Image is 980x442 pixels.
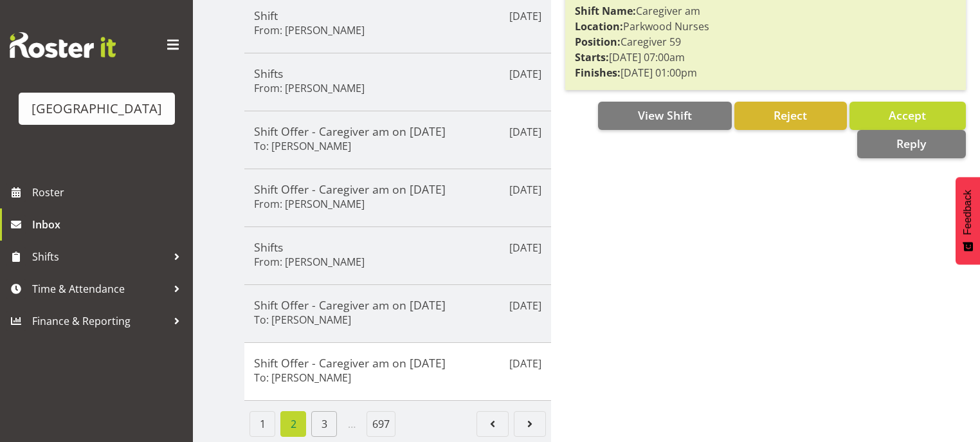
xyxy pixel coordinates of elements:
h5: Shift [254,8,541,23]
p: [DATE] [509,124,541,140]
h5: Shifts [254,66,541,80]
span: Inbox [32,215,186,234]
a: Page 3. [311,411,337,437]
span: Time & Attendance [32,279,167,299]
h6: From: [PERSON_NAME] [254,24,365,37]
p: [DATE] [509,298,541,313]
h6: To: [PERSON_NAME] [254,313,351,326]
button: Reject [734,102,847,130]
p: [DATE] [509,182,541,198]
div: [GEOGRAPHIC_DATA] [32,99,162,118]
strong: Finishes: [575,66,621,80]
p: [DATE] [509,66,541,82]
strong: Position: [575,35,621,49]
h6: From: [PERSON_NAME] [254,82,365,95]
h5: Shift Offer - Caregiver am on [DATE] [254,356,541,370]
h6: From: [PERSON_NAME] [254,255,365,268]
span: Feedback [962,190,974,235]
span: Shifts [32,247,167,266]
strong: Shift Name: [575,4,636,18]
h5: Shifts [254,240,541,254]
h5: Shift Offer - Caregiver am on [DATE] [254,182,541,196]
p: [DATE] [509,240,541,255]
strong: Location: [575,19,623,33]
strong: Starts: [575,50,609,64]
p: [DATE] [509,8,541,24]
img: Rosterit website logo [10,32,116,58]
button: View Shift [598,102,731,130]
p: [DATE] [509,356,541,371]
a: Page 1. [250,411,275,437]
h6: From: [PERSON_NAME] [254,198,365,210]
a: Page 3. [514,411,546,437]
span: Finance & Reporting [32,311,167,331]
h5: Shift Offer - Caregiver am on [DATE] [254,124,541,138]
h6: To: [PERSON_NAME] [254,140,351,152]
span: Reply [896,136,926,151]
span: View Shift [638,107,692,123]
span: Reject [774,107,807,123]
button: Feedback - Show survey [956,177,980,264]
button: Accept [849,102,966,130]
a: Page 1. [476,411,509,437]
a: Page 697. [367,411,395,437]
span: Roster [32,183,186,202]
span: Accept [889,107,926,123]
h5: Shift Offer - Caregiver am on [DATE] [254,298,541,312]
button: Reply [857,130,966,158]
h6: To: [PERSON_NAME] [254,371,351,384]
